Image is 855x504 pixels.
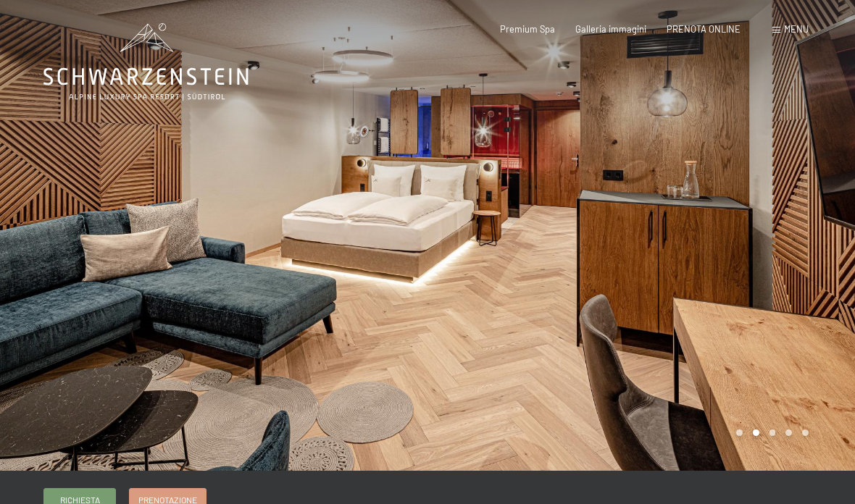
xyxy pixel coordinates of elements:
a: PRENOTA ONLINE [667,23,741,35]
a: Premium Spa [500,23,555,35]
span: Menu [784,23,809,35]
a: Galleria immagini [575,23,646,35]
